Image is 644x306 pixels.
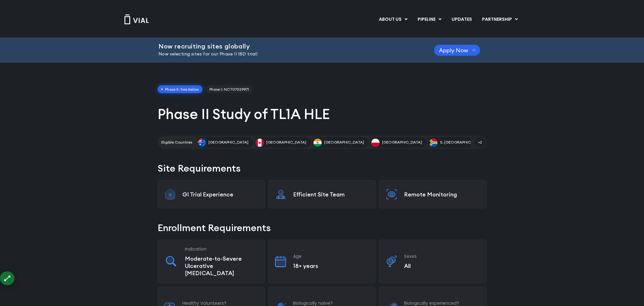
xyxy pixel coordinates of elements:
h3: Biologically experienced? [404,300,480,306]
p: Moderate-to-Severe Ulcerative [MEDICAL_DATA] [185,255,258,277]
h2: Now recruiting sites globally [158,43,418,50]
span: S. [GEOGRAPHIC_DATA] [440,139,484,145]
span: [GEOGRAPHIC_DATA] [208,139,248,145]
img: India [314,139,322,147]
p: All [404,262,480,269]
span: Phase II: See below [158,85,203,93]
img: S. Africa [429,139,437,147]
h2: Site Requirements [158,161,487,175]
img: Vial Logo [124,14,149,24]
h2: Enrollment Requirements [158,221,487,235]
p: Now selecting sites for our Phase II IBD trial! [158,51,418,58]
img: Canada [256,139,264,147]
p: Efficient Site Team [293,191,369,198]
a: Phase I: NCT07029971 [206,85,253,93]
p: Remote Monitoring [404,191,480,198]
h3: Indication [185,246,258,252]
span: Apply Now [439,48,468,53]
span: [GEOGRAPHIC_DATA] [266,139,306,145]
a: PIPELINEMenu Toggle [413,14,446,25]
p: GI Trial Experience [182,191,258,198]
h3: Age [293,253,369,259]
span: [GEOGRAPHIC_DATA] [382,139,422,145]
img: Poland [371,139,380,147]
a: PARTNERSHIPMenu Toggle [477,14,523,25]
span: +2 [475,137,486,148]
a: Apply Now [434,45,480,56]
h1: Phase II Study of TL1A HLE [158,105,487,123]
h3: Healthy Volunteers? [182,300,258,306]
span: [GEOGRAPHIC_DATA] [324,139,364,145]
h2: Eligible Countries [161,139,192,145]
a: ABOUT USMenu Toggle [374,14,412,25]
h3: Sexes [404,253,480,259]
div: ⟷ [1,272,13,284]
h3: Biologically naive? [293,300,369,306]
p: 18+ years [293,262,369,269]
a: UPDATES [447,14,477,25]
img: Australia [198,139,206,147]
